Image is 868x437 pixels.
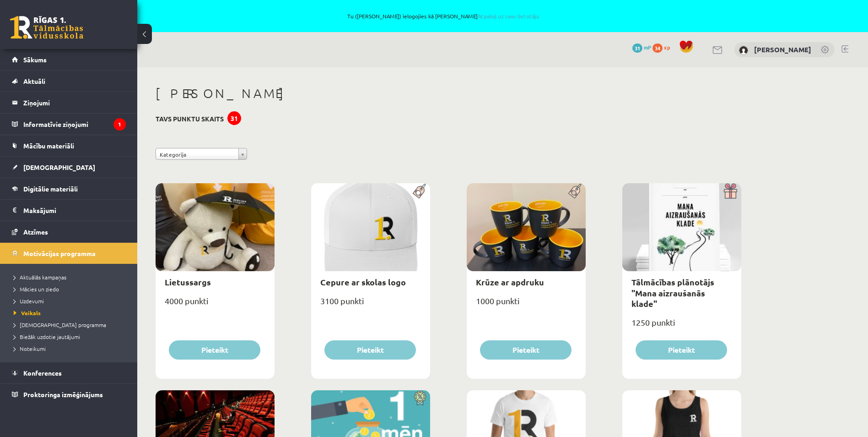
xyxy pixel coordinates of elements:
[227,111,241,125] div: 31
[12,178,126,199] a: Digitālie materiāli
[113,118,126,131] i: 1
[12,221,126,242] a: Atzīmes
[12,200,126,221] a: Maksājumi
[23,55,47,64] span: Sākums
[23,92,126,113] legend: Ziņojumi
[156,293,275,316] div: 4000 punkti
[169,340,260,360] button: Pieteikt
[12,114,126,135] a: Informatīvie ziņojumi1
[105,13,781,19] span: Tu ([PERSON_NAME]) ielogojies kā [PERSON_NAME]
[632,44,651,51] a: 31 mP
[23,228,48,236] span: Atzīmes
[12,243,126,264] a: Motivācijas programma
[12,157,126,178] a: [DEMOGRAPHIC_DATA]
[14,345,46,352] span: Noteikumi
[480,340,571,360] button: Pieteikt
[14,285,59,293] span: Mācies un ziedo
[23,390,103,399] span: Proktoringa izmēģinājums
[632,44,642,53] span: 31
[23,200,126,221] legend: Maksājumi
[631,277,714,309] a: Tālmācības plānotājs "Mana aizraušanās klade"
[622,315,741,338] div: 1250 punkti
[478,12,539,20] a: Atpakaļ uz savu lietotāju
[12,135,126,156] a: Mācību materiāli
[14,297,44,305] span: Uzdevumi
[14,309,41,317] span: Veikals
[467,293,586,316] div: 1000 punkti
[721,183,741,199] img: Dāvana ar pārsteigumu
[652,44,674,51] a: 34 xp
[652,44,663,53] span: 34
[565,183,586,199] img: Populāra prece
[324,340,416,360] button: Pieteikt
[12,49,126,70] a: Sākums
[23,249,96,257] span: Motivācijas programma
[664,44,670,51] span: xp
[10,16,83,39] a: Rīgas 1. Tālmācības vidusskola
[23,142,74,150] span: Mācību materiāli
[14,273,128,281] a: Aktuālās kampaņas
[14,285,128,293] a: Mācies un ziedo
[12,71,126,92] a: Aktuāli
[23,163,95,171] span: [DEMOGRAPHIC_DATA]
[160,148,235,160] span: Kategorija
[636,340,727,360] button: Pieteikt
[23,77,45,85] span: Aktuāli
[12,362,126,383] a: Konferences
[14,333,128,341] a: Biežāk uzdotie jautājumi
[14,333,80,340] span: Biežāk uzdotie jautājumi
[739,46,748,55] img: Marija Vorobeja
[14,344,128,353] a: Noteikumi
[320,277,406,287] a: Cepure ar skolas logo
[14,309,128,317] a: Veikals
[476,277,544,287] a: Krūze ar apdruku
[156,115,224,123] h3: Tavs punktu skaits
[14,273,66,281] span: Aktuālās kampaņas
[14,321,106,328] span: [DEMOGRAPHIC_DATA] programma
[311,293,430,316] div: 3100 punkti
[12,384,126,405] a: Proktoringa izmēģinājums
[410,183,430,199] img: Populāra prece
[754,45,811,54] a: [PERSON_NAME]
[14,321,128,329] a: [DEMOGRAPHIC_DATA] programma
[156,86,741,101] h1: [PERSON_NAME]
[156,148,247,160] a: Kategorija
[14,297,128,305] a: Uzdevumi
[23,369,62,377] span: Konferences
[165,277,211,287] a: Lietussargs
[23,114,126,135] legend: Informatīvie ziņojumi
[23,185,78,193] span: Digitālie materiāli
[410,390,430,406] img: Atlaide
[12,92,126,113] a: Ziņojumi
[644,44,651,51] span: mP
